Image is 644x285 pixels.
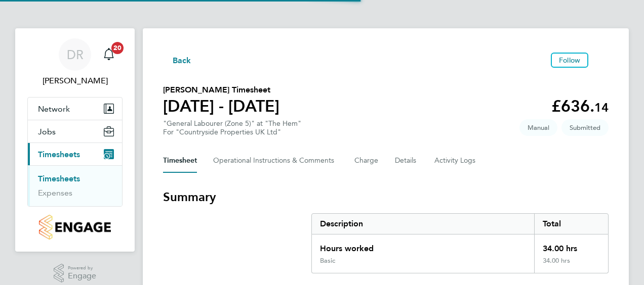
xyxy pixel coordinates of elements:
[27,215,123,240] a: Go to home page
[38,150,80,159] span: Timesheets
[38,174,80,183] a: Timesheets
[312,214,534,234] div: Description
[28,98,122,120] button: Network
[68,264,96,272] span: Powered by
[27,75,123,87] span: Daniel Russon
[28,120,122,142] button: Jobs
[163,84,279,96] h2: [PERSON_NAME] Timesheet
[434,149,477,173] button: Activity Logs
[551,53,588,68] button: Follow
[28,165,122,206] div: Timesheets
[163,189,609,205] h3: Summary
[561,119,609,136] span: This timesheet is Submitted.
[38,104,70,114] span: Network
[163,128,301,136] div: For "Countryside Properties UK Ltd"
[111,42,124,54] span: 20
[15,28,135,252] nav: Main navigation
[39,215,110,240] img: countryside-properties-logo-retina.png
[28,143,122,165] button: Timesheets
[38,188,72,198] a: Expenses
[163,54,191,66] button: Back
[534,234,608,257] div: 34.00 hrs
[534,257,608,273] div: 34.00 hrs
[519,119,557,136] span: This timesheet was manually created.
[67,48,84,61] span: DR
[320,257,335,265] div: Basic
[534,214,608,234] div: Total
[163,149,197,173] button: Timesheet
[395,149,418,173] button: Details
[38,127,56,136] span: Jobs
[68,272,96,280] span: Engage
[592,58,609,63] button: Timesheets Menu
[312,234,534,257] div: Hours worked
[551,97,609,116] app-decimal: £636.
[213,149,338,173] button: Operational Instructions & Comments
[27,38,123,87] a: DR[PERSON_NAME]
[354,149,379,173] button: Charge
[559,56,580,65] span: Follow
[99,38,119,71] a: 20
[163,96,279,116] h1: [DATE] - [DATE]
[163,119,301,136] div: "General Labourer (Zone 5)" at "The Hem"
[173,55,191,67] span: Back
[54,264,97,283] a: Powered byEngage
[594,100,609,115] span: 14
[311,213,609,273] div: Summary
